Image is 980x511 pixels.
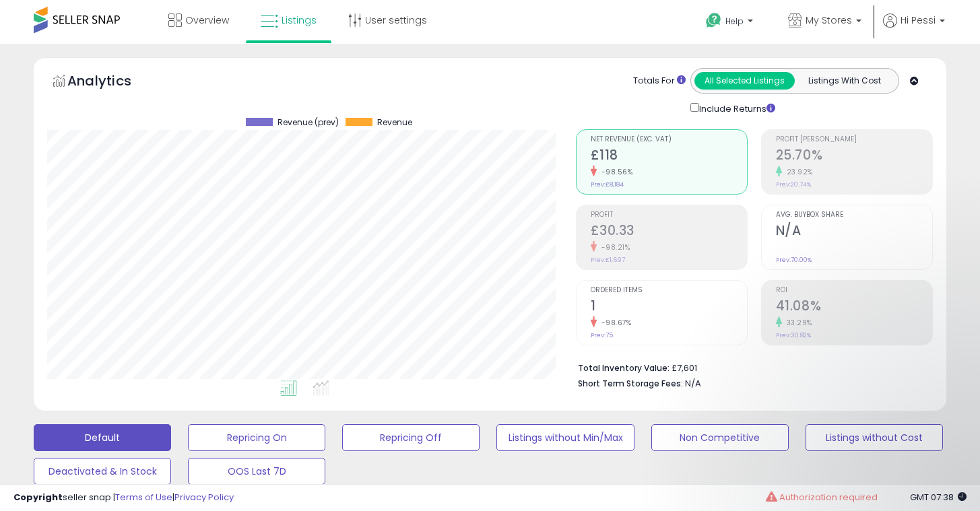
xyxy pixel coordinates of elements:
[578,378,683,389] b: Short Term Storage Fees:
[591,211,747,219] span: Profit
[685,377,701,390] span: N/A
[782,167,813,177] small: 23.92%
[591,298,747,316] h2: 1
[806,13,852,27] span: My Stores
[597,242,630,252] small: -98.21%
[34,458,171,485] button: Deactivated & In Stock
[694,72,795,90] button: All Selected Listings
[115,491,172,504] a: Terms of Use
[776,211,932,219] span: Avg. Buybox Share
[794,72,894,90] button: Listings With Cost
[591,147,747,166] h2: £118
[883,13,945,44] a: Hi Pessi
[578,362,669,374] b: Total Inventory Value:
[282,13,317,27] span: Listings
[591,287,747,294] span: Ordered Items
[776,147,932,166] h2: 25.70%
[597,167,633,177] small: -98.56%
[591,223,747,241] h2: £30.33
[705,12,722,29] i: Get Help
[597,318,632,328] small: -98.67%
[776,287,932,294] span: ROI
[185,13,229,27] span: Overview
[782,318,812,328] small: 33.29%
[591,331,613,339] small: Prev: 75
[342,424,480,451] button: Repricing Off
[188,424,325,451] button: Repricing On
[67,71,158,94] h5: Analytics
[680,100,791,116] div: Include Returns
[34,424,171,451] button: Default
[13,491,63,504] strong: Copyright
[591,180,624,189] small: Prev: £8,184
[651,424,789,451] button: Non Competitive
[695,2,766,44] a: Help
[725,15,744,27] span: Help
[776,180,811,189] small: Prev: 20.74%
[277,118,339,127] span: Revenue (prev)
[901,13,936,27] span: Hi Pessi
[578,359,923,375] li: £7,601
[633,75,686,88] div: Totals For
[776,298,932,316] h2: 41.08%
[377,118,412,127] span: Revenue
[776,256,812,264] small: Prev: 70.00%
[496,424,634,451] button: Listings without Min/Max
[776,331,811,339] small: Prev: 30.82%
[776,136,932,143] span: Profit [PERSON_NAME]
[591,256,625,264] small: Prev: £1,697
[591,136,747,143] span: Net Revenue (Exc. VAT)
[776,223,932,241] h2: N/A
[188,458,325,485] button: OOS Last 7D
[174,491,234,504] a: Privacy Policy
[13,491,234,504] div: seller snap | |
